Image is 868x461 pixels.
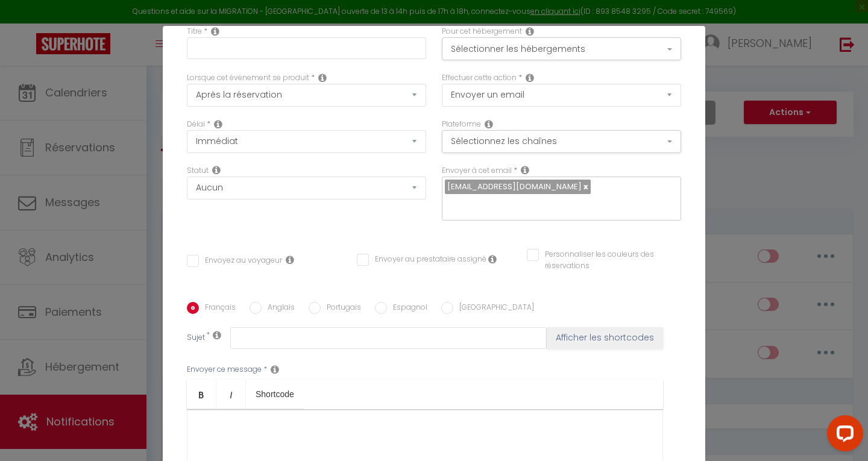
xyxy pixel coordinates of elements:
[271,365,279,374] i: Message
[526,27,534,36] i: This Rental
[216,380,246,409] a: Italic
[387,302,427,315] label: Espagnol
[442,26,522,37] label: Pour cet hébergement
[442,37,681,60] button: Sélectionner les hébergements
[442,130,681,153] button: Sélectionnez les chaînes
[526,73,534,83] i: Action Type
[521,165,529,175] i: Recipient
[187,165,209,177] label: Statut
[817,410,868,461] iframe: LiveChat chat widget
[442,72,517,84] label: Effectuer cette action
[214,119,222,129] i: Action Time
[213,330,221,340] i: Subject
[286,255,294,265] i: Envoyer au voyageur
[199,302,236,315] label: Français
[318,73,327,83] i: Event Occur
[453,302,534,315] label: [GEOGRAPHIC_DATA]
[488,254,497,264] i: Envoyer au prestataire si il est assigné
[442,165,512,177] label: Envoyer à cet email
[187,332,205,345] label: Sujet
[447,181,582,192] span: [EMAIL_ADDRESS][DOMAIN_NAME]
[262,302,295,315] label: Anglais
[321,302,361,315] label: Portugais
[442,119,481,130] label: Plateforme
[547,327,663,349] button: Afficher les shortcodes
[212,165,221,175] i: Booking status
[187,119,205,130] label: Délai
[211,27,219,36] i: Title
[187,364,262,375] label: Envoyer ce message
[485,119,493,129] i: Action Channel
[187,26,202,37] label: Titre
[187,380,216,409] a: Bold
[246,380,304,409] a: Shortcode
[187,72,309,84] label: Lorsque cet événement se produit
